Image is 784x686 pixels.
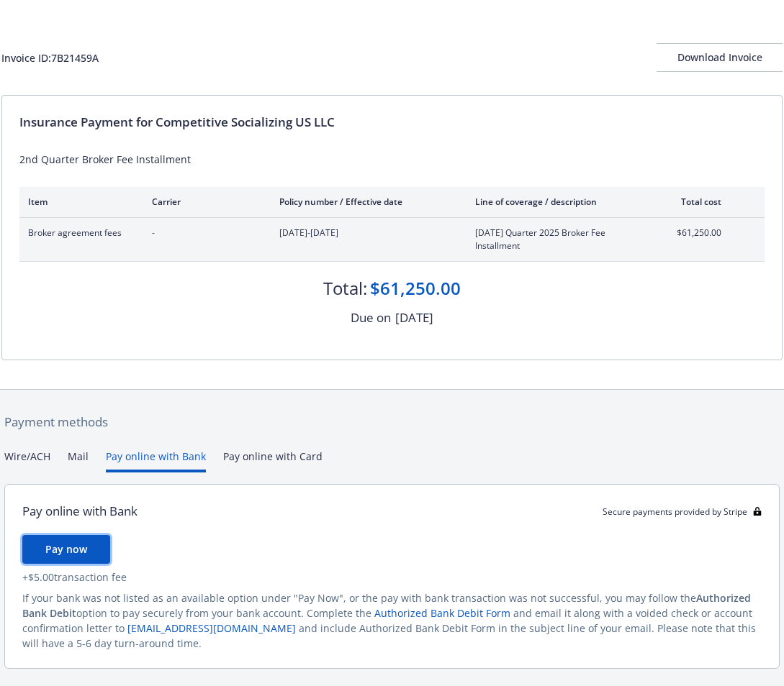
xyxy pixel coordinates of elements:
div: Broker agreement fees-[DATE]-[DATE][DATE] Quarter 2025 Broker Fee Installment$61,250.00expand con... [19,218,765,261]
button: Mail [68,449,89,472]
span: Broker agreement fees [28,227,129,239]
span: - [152,227,256,239]
button: Pay online with Card [223,449,323,472]
div: Policy number / Effective date [279,196,452,208]
div: $61,250.00 [370,276,461,301]
button: Wire/ACH [4,449,50,472]
div: Total cost [667,196,721,208]
span: $61,250.00 [667,227,721,239]
span: [DATE] Quarter 2025 Broker Fee Installment [475,227,644,252]
button: expand content [733,227,756,250]
button: Pay now [22,535,110,564]
span: Pay now [45,542,87,556]
a: [EMAIL_ADDRESS][DOMAIN_NAME] [127,621,296,635]
div: Payment methods [4,413,780,431]
div: Total: [323,276,367,301]
div: Pay online with Bank [22,502,138,521]
div: Due on [351,308,391,327]
button: Download Invoice [657,43,783,72]
div: Item [28,196,129,208]
span: Authorized Bank Debit [22,591,751,620]
div: Carrier [152,196,256,208]
div: Insurance Payment for Competitive Socializing US LLC [19,113,765,132]
span: [DATE]-[DATE] [279,227,452,239]
div: Line of coverage / description [475,196,644,208]
div: If your bank was not listed as an available option under "Pay Now", or the pay with bank transact... [22,590,762,651]
div: Invoice ID: 7B21459A [1,50,99,65]
button: Pay online with Bank [106,449,206,472]
div: + $5.00 transaction fee [22,570,762,585]
div: 2nd Quarter Broker Fee Installment [19,152,765,167]
div: [DATE] [395,308,433,327]
div: Download Invoice [657,44,783,71]
a: Authorized Bank Debit Form [374,606,510,620]
div: Secure payments provided by Stripe [603,506,762,518]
